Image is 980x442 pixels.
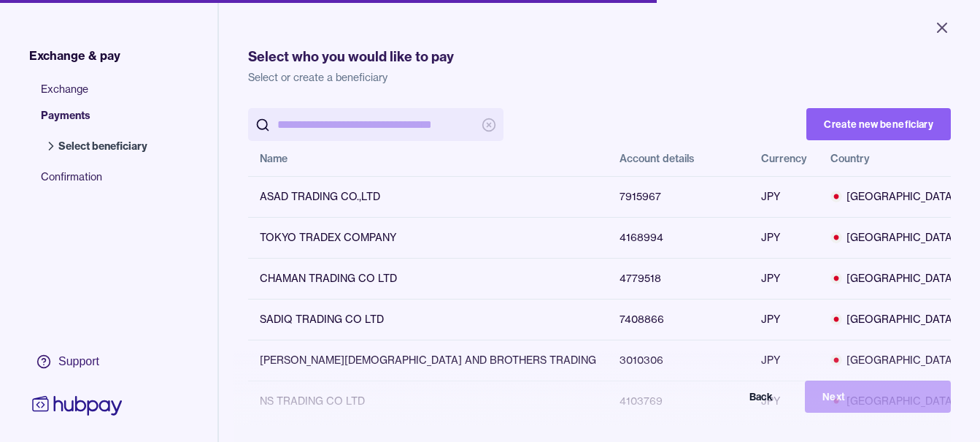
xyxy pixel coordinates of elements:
td: CHAMAN TRADING CO LTD [248,258,608,299]
td: 4168994 [608,217,749,258]
span: Exchange [41,82,162,108]
button: Close [916,12,968,44]
p: Select or create a beneficiary [248,70,951,85]
span: [GEOGRAPHIC_DATA] [830,353,956,367]
td: JPY [749,299,819,340]
td: SADIQ TRADING CO LTD [248,299,608,340]
span: [GEOGRAPHIC_DATA] [830,189,956,204]
button: Back [644,381,790,413]
span: Confirmation [41,169,162,196]
a: Support [29,346,126,377]
button: Create new beneficiary [806,108,951,140]
td: [PERSON_NAME][DEMOGRAPHIC_DATA] AND BROTHERS TRADING [248,340,608,381]
td: 4779518 [608,258,749,299]
th: Country [819,141,968,176]
th: Name [248,141,608,176]
td: 7408866 [608,299,749,340]
td: ASAD TRADING CO.,LTD [248,176,608,217]
span: Select beneficiary [58,139,147,153]
td: JPY [749,340,819,381]
span: [GEOGRAPHIC_DATA] [830,271,956,286]
span: [GEOGRAPHIC_DATA] [830,230,956,245]
td: TOKYO TRADEX COMPANY [248,217,608,258]
td: JPY [749,258,819,299]
span: Exchange & pay [29,47,120,64]
td: JPY [749,176,819,217]
th: Currency [749,141,819,176]
h1: Select who you would like to pay [248,47,951,67]
div: Support [58,354,99,370]
span: Payments [41,108,162,134]
td: 3010306 [608,340,749,381]
td: JPY [749,217,819,258]
td: 7915967 [608,176,749,217]
th: Account details [608,141,749,176]
span: [GEOGRAPHIC_DATA] [830,312,956,327]
input: search [277,108,474,141]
